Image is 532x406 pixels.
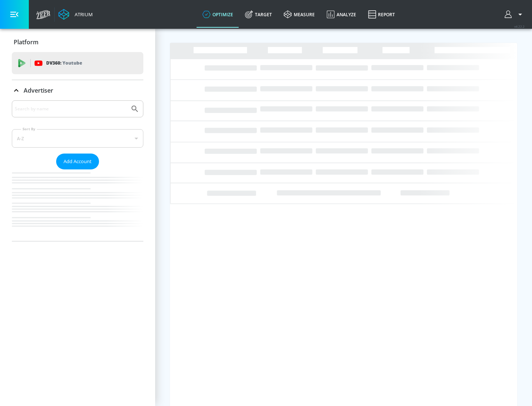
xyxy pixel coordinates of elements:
[24,86,53,94] p: Advertiser
[56,154,99,169] button: Add Account
[12,129,143,148] div: A-Z
[12,80,143,101] div: Advertiser
[12,52,143,74] div: DV360: Youtube
[278,1,321,28] a: measure
[239,1,278,28] a: Target
[15,104,127,114] input: Search by name
[12,32,143,52] div: Platform
[58,9,93,20] a: Atrium
[14,38,38,46] p: Platform
[12,169,143,241] nav: list of Advertiser
[514,24,525,28] span: v 4.22.2
[46,59,82,67] p: DV360:
[64,157,92,166] span: Add Account
[362,1,401,28] a: Report
[197,1,239,28] a: optimize
[21,127,37,131] label: Sort By
[62,59,82,67] p: Youtube
[72,11,93,18] div: Atrium
[12,100,143,241] div: Advertiser
[321,1,362,28] a: Analyze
